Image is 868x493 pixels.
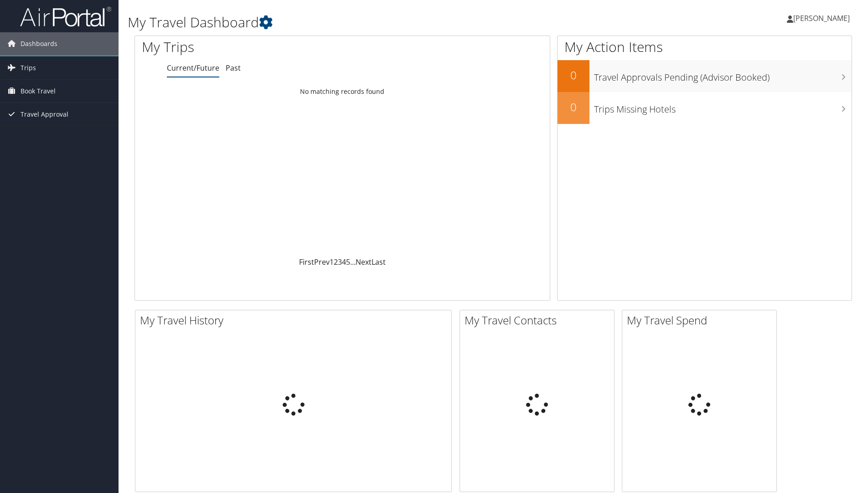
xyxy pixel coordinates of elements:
[372,257,386,267] a: Last
[142,37,370,56] h1: My Trips
[21,56,36,79] span: Trips
[787,5,859,32] a: [PERSON_NAME]
[793,13,850,23] span: [PERSON_NAME]
[21,80,56,103] span: Book Travel
[21,32,57,55] span: Dashboards
[558,92,852,124] a: 0Trips Missing Hotels
[350,257,356,267] span: …
[558,67,589,83] h2: 0
[346,257,350,267] a: 5
[334,257,338,267] a: 2
[338,257,342,267] a: 3
[135,83,550,100] td: No matching records found
[299,257,314,267] a: First
[465,313,614,328] h2: My Travel Contacts
[356,257,372,267] a: Next
[167,63,219,73] a: Current/Future
[558,60,852,92] a: 0Travel Approvals Pending (Advisor Booked)
[342,257,346,267] a: 4
[21,103,68,126] span: Travel Approval
[330,257,334,267] a: 1
[594,98,852,116] h3: Trips Missing Hotels
[627,313,776,328] h2: My Travel Spend
[314,257,330,267] a: Prev
[558,99,589,115] h2: 0
[20,6,111,27] img: airportal-logo.png
[226,63,241,73] a: Past
[128,13,615,32] h1: My Travel Dashboard
[140,313,451,328] h2: My Travel History
[594,67,852,84] h3: Travel Approvals Pending (Advisor Booked)
[558,37,852,56] h1: My Action Items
